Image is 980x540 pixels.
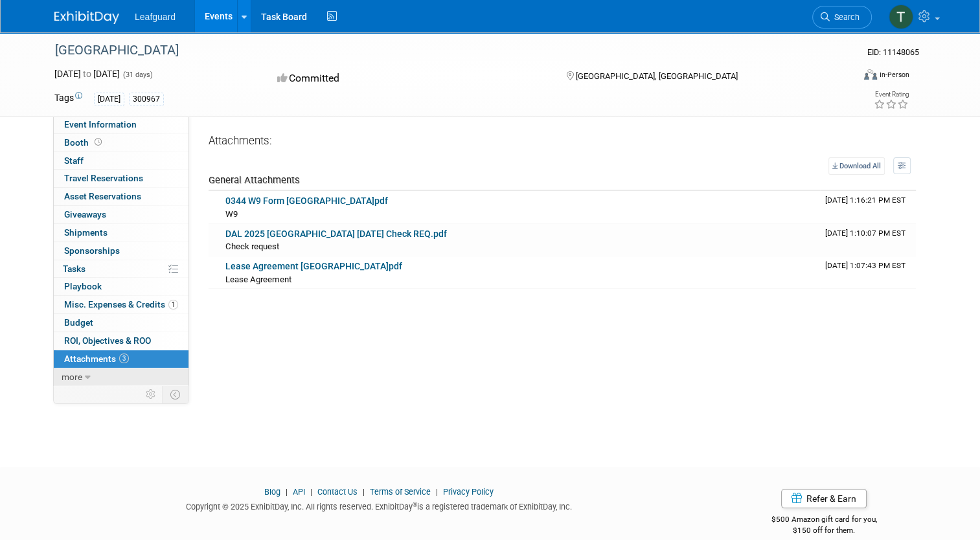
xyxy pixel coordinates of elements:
[64,137,104,148] span: Booth
[81,69,93,79] span: to
[64,317,93,328] span: Budget
[820,256,916,289] td: Upload Timestamp
[163,386,189,403] td: Toggle Event Tabs
[359,487,368,497] span: |
[54,278,188,295] a: Playbook
[54,332,188,350] a: ROI, Objectives & ROO
[225,261,402,271] a: Lease Agreement [GEOGRAPHIC_DATA]pdf
[140,386,163,403] td: Personalize Event Tab Strip
[828,157,885,175] a: Download All
[62,372,82,382] span: more
[722,525,926,536] div: $150 off for them.
[825,196,906,205] span: Upload Timestamp
[54,498,703,513] div: Copyright © 2025 ExhibitDay, Inc. All rights reserved. ExhibitDay is a registered trademark of Ex...
[122,71,153,79] span: (31 days)
[879,70,909,80] div: In-Person
[413,501,417,508] sup: ®
[54,170,188,187] a: Travel Reservations
[264,487,280,497] a: Blog
[135,12,176,22] span: Leafguard
[282,487,291,497] span: |
[209,174,300,186] span: General Attachments
[867,47,919,57] span: Event ID: 11148065
[812,6,872,28] a: Search
[54,242,188,260] a: Sponsorships
[307,487,315,497] span: |
[225,242,279,251] span: Check request
[64,173,143,183] span: Travel Reservations
[864,69,877,80] img: Format-Inperson.png
[225,196,388,206] a: 0344 W9 Form [GEOGRAPHIC_DATA]pdf
[51,39,837,62] div: [GEOGRAPHIC_DATA]
[54,368,188,386] a: more
[820,224,916,256] td: Upload Timestamp
[722,506,926,535] div: $500 Amazon gift card for you,
[54,224,188,242] a: Shipments
[781,489,867,508] a: Refer & Earn
[54,69,120,79] span: [DATE] [DATE]
[92,137,104,147] span: Booth not reserved yet
[225,209,238,219] span: W9
[63,264,85,274] span: Tasks
[54,11,119,24] img: ExhibitDay
[64,299,178,309] span: Misc. Expenses & Credits
[783,67,909,87] div: Event Format
[54,206,188,223] a: Giveaways
[94,93,124,106] div: [DATE]
[129,93,164,106] div: 300967
[825,229,906,238] span: Upload Timestamp
[874,91,909,98] div: Event Rating
[317,487,358,497] a: Contact Us
[64,335,151,346] span: ROI, Objectives & ROO
[209,133,916,151] div: Attachments:
[433,487,441,497] span: |
[64,209,106,219] span: Giveaways
[820,191,916,223] td: Upload Timestamp
[64,354,129,364] span: Attachments
[54,152,188,170] a: Staff
[830,12,860,22] span: Search
[54,134,188,152] a: Booth
[576,71,738,81] span: [GEOGRAPHIC_DATA], [GEOGRAPHIC_DATA]
[64,281,102,291] span: Playbook
[54,188,188,205] a: Asset Reservations
[119,354,129,363] span: 3
[825,261,906,270] span: Upload Timestamp
[64,155,84,166] span: Staff
[889,5,913,29] img: Tyrone Rector
[443,487,494,497] a: Privacy Policy
[293,487,305,497] a: API
[64,227,108,238] span: Shipments
[225,229,447,239] a: DAL 2025 [GEOGRAPHIC_DATA] [DATE] Check REQ.pdf
[168,300,178,309] span: 1
[64,191,141,201] span: Asset Reservations
[273,67,545,90] div: Committed
[54,260,188,278] a: Tasks
[64,119,137,129] span: Event Information
[54,314,188,332] a: Budget
[225,275,291,284] span: Lease Agreement
[54,350,188,368] a: Attachments3
[54,116,188,133] a: Event Information
[370,487,431,497] a: Terms of Service
[64,245,120,256] span: Sponsorships
[54,91,82,106] td: Tags
[54,296,188,313] a: Misc. Expenses & Credits1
